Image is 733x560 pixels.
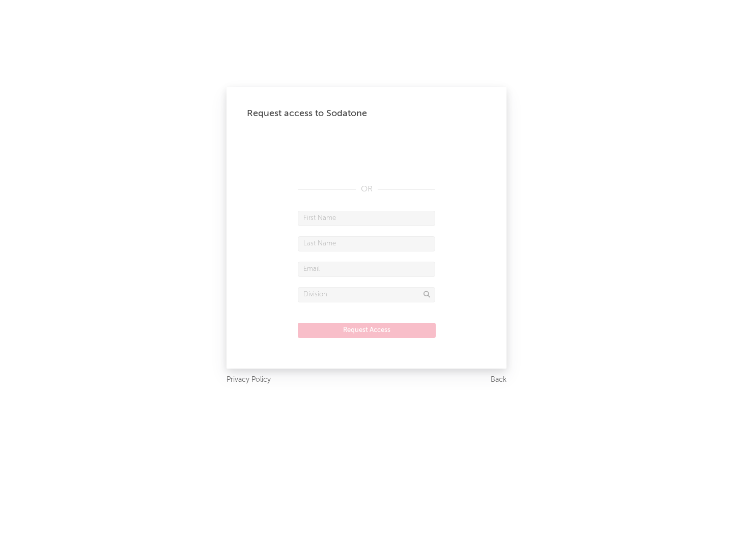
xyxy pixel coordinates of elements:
input: Last Name [298,236,435,251]
a: Privacy Policy [227,374,271,386]
input: Division [298,287,435,302]
a: Back [491,374,506,386]
div: Request access to Sodatone [247,107,486,120]
div: OR [298,183,435,195]
input: First Name [298,211,435,226]
input: Email [298,262,435,277]
button: Request Access [298,323,436,338]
